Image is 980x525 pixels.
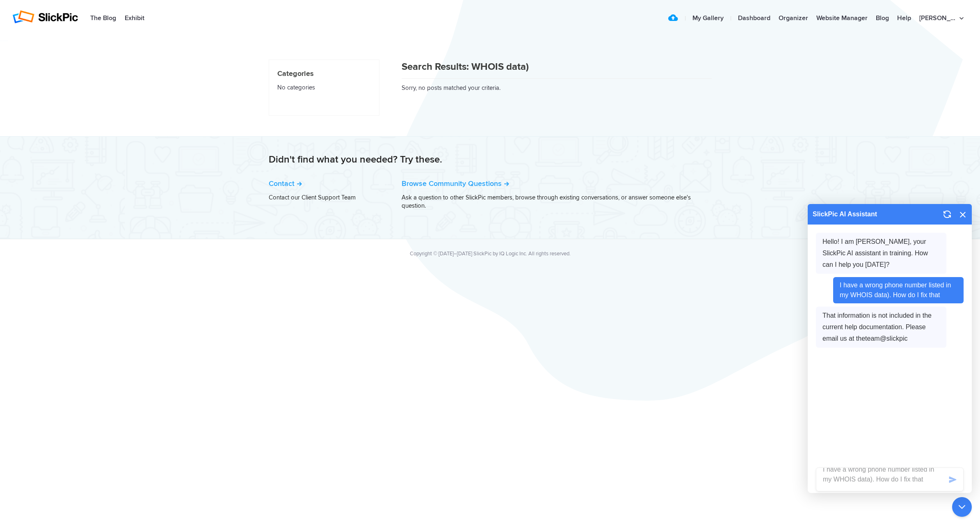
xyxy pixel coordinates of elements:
[402,193,712,210] p: Ask a question to other SlickPic members, browse through existing conversations, or answer someon...
[277,79,371,95] li: No categories
[680,218,712,222] a: [PERSON_NAME]
[269,153,712,166] h2: Didn't find what you needed? Try these.
[277,68,371,79] h4: Categories
[402,60,712,79] h1: Search Results: WHOIS data)
[402,179,509,188] a: Browse Community Questions
[269,194,356,201] a: Contact our Client Support Team
[269,179,302,188] a: Contact
[402,60,712,92] div: Sorry, no posts matched your criteria.
[269,250,711,258] div: Copyright © [DATE]–[DATE] SlickPic by IQ Logic Inc. All rights reserved.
